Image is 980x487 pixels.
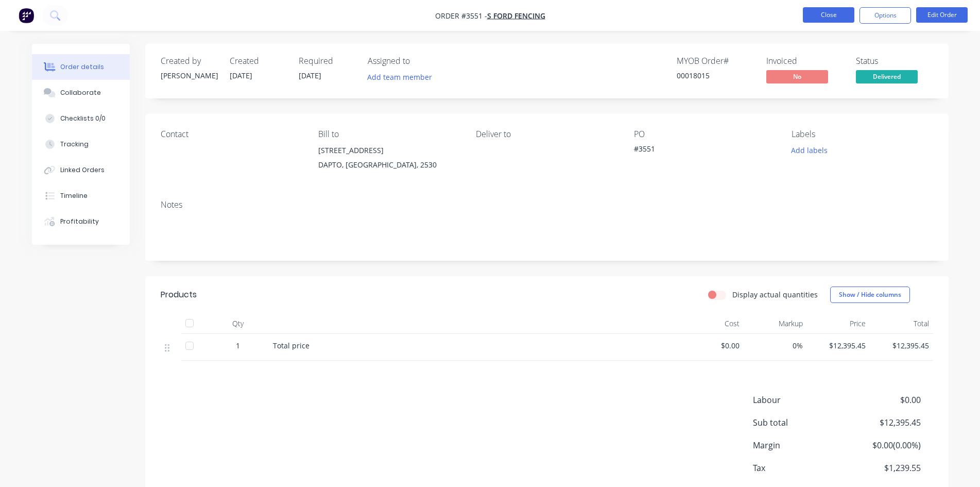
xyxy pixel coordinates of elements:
button: Order details [32,54,130,80]
div: [STREET_ADDRESS] [318,143,459,158]
span: Order #3551 - [435,11,487,21]
span: $1,239.55 [844,462,920,474]
button: Tracking [32,131,130,157]
div: Total [870,313,933,334]
span: Tax [753,462,845,474]
div: Created by [161,56,217,66]
button: Profitability [32,209,130,234]
span: $0.00 ( 0.00 %) [844,439,920,451]
div: MYOB Order # [677,56,754,66]
div: Required [299,56,355,66]
button: Delivered [856,70,918,86]
div: Price [807,313,870,334]
div: Timeline [60,191,88,200]
div: Order details [60,62,104,72]
div: Notes [161,200,933,210]
span: Margin [753,439,845,451]
button: Add team member [368,70,438,84]
div: Qty [207,313,269,334]
span: $0.00 [844,394,920,406]
a: S FORD FENCING [487,11,545,21]
span: No [766,70,828,83]
button: Close [803,7,854,23]
div: Collaborate [60,88,101,97]
button: Show / Hide columns [830,287,910,303]
button: Timeline [32,183,130,209]
span: $12,395.45 [844,416,920,429]
div: Created [230,56,286,66]
span: Sub total [753,416,845,429]
span: $12,395.45 [811,340,866,351]
div: Linked Orders [60,165,105,175]
div: [STREET_ADDRESS]DAPTO, [GEOGRAPHIC_DATA], 2530 [318,143,459,176]
button: Options [859,7,911,24]
div: Checklists 0/0 [60,114,106,123]
span: [DATE] [299,71,321,80]
div: Markup [744,313,807,334]
div: Profitability [60,217,99,226]
span: Labour [753,394,845,406]
div: Tracking [60,140,89,149]
div: Labels [792,129,933,139]
div: PO [634,129,775,139]
button: Collaborate [32,80,130,106]
div: DAPTO, [GEOGRAPHIC_DATA], 2530 [318,158,459,172]
img: Factory [19,8,34,23]
span: [DATE] [230,71,252,80]
div: Products [161,289,197,301]
label: Display actual quantities [732,289,818,300]
div: Bill to [318,129,459,139]
button: Add team member [362,70,437,84]
div: Deliver to [476,129,617,139]
span: $0.00 [685,340,740,351]
div: Assigned to [368,56,471,66]
div: [PERSON_NAME] [161,70,217,81]
div: Invoiced [766,56,844,66]
button: Edit Order [916,7,968,23]
span: Delivered [856,70,918,83]
div: Contact [161,129,302,139]
span: 1 [236,340,240,351]
button: Checklists 0/0 [32,106,130,131]
div: #3551 [634,143,763,158]
span: $12,395.45 [874,340,929,351]
span: Total price [273,341,310,350]
button: Add labels [786,143,833,157]
button: Linked Orders [32,157,130,183]
span: 0% [748,340,803,351]
div: Cost [681,313,744,334]
div: 00018015 [677,70,754,81]
div: Status [856,56,933,66]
